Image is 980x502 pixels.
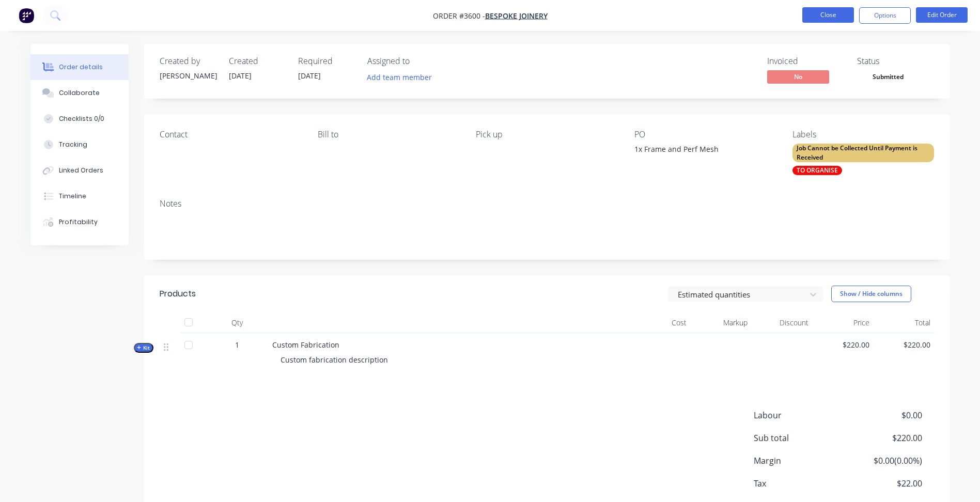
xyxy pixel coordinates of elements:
button: Collaborate [30,80,129,106]
button: Close [802,7,854,23]
div: Status [857,56,935,66]
div: Qty [206,312,268,333]
img: Factory [19,8,34,23]
button: Kit [134,343,153,353]
span: $0.00 ( 0.00 %) [845,454,922,467]
div: Price [813,312,874,333]
div: [PERSON_NAME] [160,70,216,81]
span: $220.00 [817,339,869,350]
div: Cost [630,312,691,333]
button: Checklists 0/0 [30,106,129,132]
span: [DATE] [298,71,321,81]
div: Timeline [59,192,86,201]
div: Bill to [318,130,459,139]
span: 1 [235,339,239,350]
button: Tracking [30,132,129,158]
button: Options [859,7,911,24]
span: Tax [754,477,846,490]
div: Contact [160,130,301,139]
button: Add team member [361,70,437,84]
span: Margin [754,454,846,467]
a: BeSpoke Joinery [485,11,548,21]
div: Tracking [59,140,87,149]
div: PO [634,130,776,139]
span: $0.00 [845,409,922,421]
span: Kit [137,344,150,352]
span: Order #3600 - [433,11,485,21]
button: Show / Hide columns [831,286,911,302]
div: Profitability [59,217,98,227]
span: $220.00 [845,432,922,444]
div: Labels [792,130,934,139]
div: Created [229,56,286,66]
div: Pick up [476,130,617,139]
button: Submitted [857,70,919,86]
div: Linked Orders [59,166,103,175]
span: No [767,70,829,83]
button: Timeline [30,183,129,209]
span: Sub total [754,432,846,444]
span: Labour [754,409,846,421]
span: $220.00 [878,339,930,350]
span: Submitted [857,70,919,83]
button: Edit Order [916,7,968,23]
button: Order details [30,54,129,80]
span: Custom fabrication description [281,355,388,365]
div: Created by [160,56,216,66]
div: Products [160,288,196,300]
div: Notes [160,199,935,209]
div: Discount [752,312,813,333]
span: Custom Fabrication [272,340,339,350]
div: Markup [691,312,752,333]
span: $22.00 [845,477,922,490]
div: Total [874,312,935,333]
div: Collaborate [59,88,100,98]
button: Linked Orders [30,158,129,183]
button: Add team member [367,70,438,84]
div: 1x Frame and Perf Mesh [634,144,764,158]
div: TO ORGANISE [792,166,842,175]
button: Profitability [30,209,129,235]
div: Checklists 0/0 [59,114,104,123]
span: [DATE] [229,71,252,81]
div: Required [298,56,355,66]
div: Assigned to [367,56,471,66]
div: Job Cannot be Collected Until Payment is Received [792,144,934,162]
div: Invoiced [767,56,845,66]
div: Order details [59,62,103,72]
